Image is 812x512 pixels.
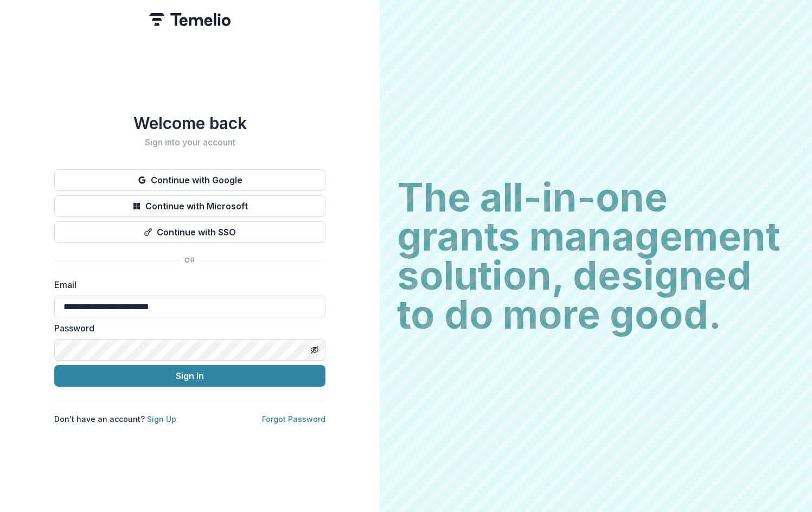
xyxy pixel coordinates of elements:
button: Continue with Microsoft [54,195,325,217]
p: Don't have an account? [54,413,176,425]
h2: Sign into your account [54,137,325,148]
button: Sign In [54,365,325,387]
button: Continue with Google [54,169,325,191]
img: Temelio [149,13,231,26]
label: Email [54,278,319,291]
button: Continue with SSO [54,221,325,243]
button: Toggle password visibility [306,341,323,359]
label: Password [54,322,319,335]
h1: Welcome back [54,113,325,133]
a: Sign Up [147,414,176,424]
a: Forgot Password [262,414,325,424]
